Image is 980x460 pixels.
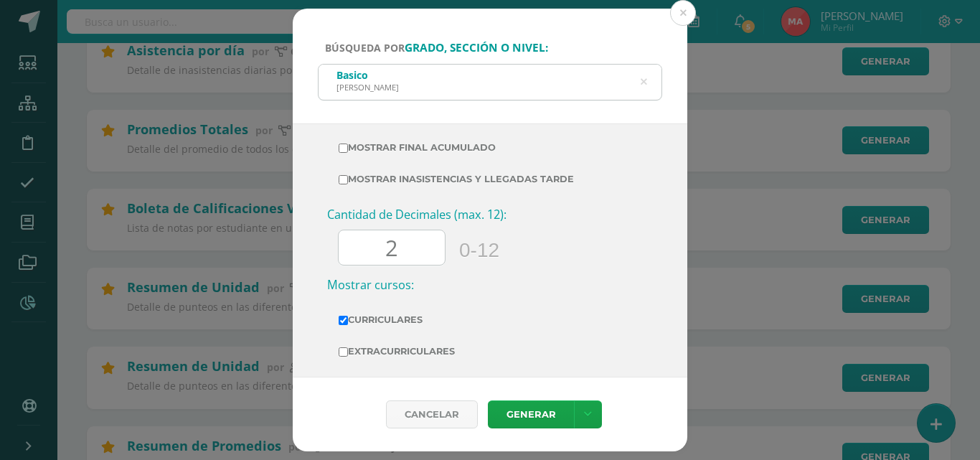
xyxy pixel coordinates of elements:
h3: Mostrar cursos: [327,277,653,293]
span: 0-12 [459,238,499,260]
label: Curriculares [339,310,641,330]
div: Cancelar [386,400,478,428]
a: Generar [488,400,574,428]
input: Extracurriculares [339,347,348,357]
input: Mostrar Final Acumulado [339,144,348,153]
input: Mostrar inasistencias y llegadas tarde [339,175,348,184]
label: Extracurriculares [339,342,641,362]
label: Talleres [339,373,641,393]
label: Mostrar inasistencias y llegadas tarde [339,169,641,189]
h3: Cantidad de Decimales (max. 12): [327,207,653,222]
label: Mostrar Final Acumulado [339,138,641,158]
strong: grado, sección o nivel: [405,40,548,55]
span: Búsqueda por [325,41,548,55]
div: [PERSON_NAME] [336,82,399,93]
input: ej. Primero primaria, etc. [319,65,661,100]
div: Basico [336,68,399,82]
input: Curriculares [339,316,348,325]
